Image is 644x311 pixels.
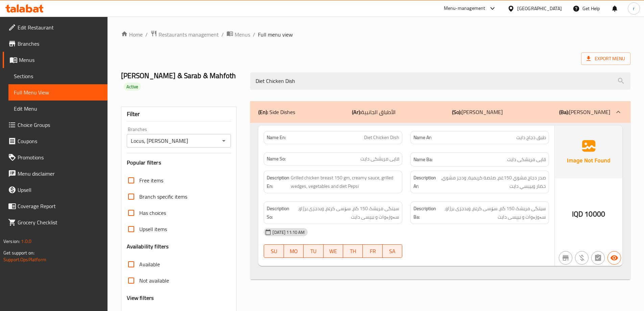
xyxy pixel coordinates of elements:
span: Branch specific items [139,193,187,201]
li: / [145,30,148,39]
div: Menu-management [444,4,485,13]
span: Get support on: [3,248,34,257]
button: Not has choices [591,251,605,265]
span: Version: [3,237,20,246]
span: SU [267,246,281,256]
a: Menus [3,52,108,68]
a: Sections [8,68,108,84]
span: Choice Groups [18,121,102,129]
b: (Ar): [352,107,361,117]
div: [GEOGRAPHIC_DATA] [517,5,562,12]
button: Available [607,251,621,265]
span: 10000 [585,207,605,221]
a: Edit Restaurant [3,19,108,36]
h2: [PERSON_NAME] & Sarab & Mahfoth [121,71,242,91]
a: Menu disclaimer [3,165,108,182]
span: Menus [19,56,102,64]
span: Free items [139,176,163,184]
strong: Name So: [267,155,286,162]
strong: Description So: [267,204,289,221]
a: Menus [226,30,250,39]
span: Menus [235,30,250,39]
span: Diet Chicken Dish [364,134,399,141]
a: Choice Groups [3,117,108,133]
a: Coupons [3,133,108,149]
span: Sections [14,72,102,80]
li: / [253,30,255,39]
p: [PERSON_NAME] [452,108,503,116]
span: FR [365,246,380,256]
span: طبق دجاج دايت [516,134,546,141]
h3: Popular filters [127,159,231,166]
button: SA [383,244,402,258]
h3: View filters [127,294,154,302]
input: search [250,72,630,90]
span: TH [346,246,360,256]
a: Grocery Checklist [3,214,108,230]
span: r [633,5,635,12]
a: Branches [3,36,108,52]
button: Open [219,136,229,146]
span: Available [139,260,160,268]
p: Side Dishes [258,108,295,116]
span: SA [385,246,400,256]
b: (Ba): [559,107,569,117]
a: Restaurants management [150,30,219,39]
a: Promotions [3,149,108,165]
span: [DATE] 11:10 AM [270,229,307,236]
b: (En): [258,107,268,117]
strong: Name En: [267,134,286,141]
button: FR [363,244,382,258]
div: Filter [127,107,231,121]
strong: Description Ba: [413,204,436,221]
span: Grilled chicken breast 150 gm, creamy sauce, grilled wedges, vegetables and diet Pepsi [291,174,399,190]
span: صدر دجاج مشوي 150غم، صلصة كريمية، ودجز مشوي، خضار وبيبسي دايت [437,174,546,190]
span: IQD [572,207,583,221]
span: Menu disclaimer [18,170,102,178]
img: Ae5nvW7+0k+MAAAAAElFTkSuQmCC [555,126,622,178]
div: (En): Side Dishes(Ar):الأطباق الجانبية(So):[PERSON_NAME](Ba):[PERSON_NAME] [250,123,630,280]
strong: Name Ar: [413,134,432,141]
a: Coverage Report [3,198,108,214]
p: [PERSON_NAME] [559,108,610,116]
span: قاپی مریشکی دایت [507,155,546,164]
strong: Description Ar: [413,174,436,190]
span: Full menu view [258,30,293,39]
div: Active [124,83,141,91]
span: Export Menu [587,54,625,63]
span: Export Menu [581,52,630,65]
div: (En): Side Dishes(Ar):الأطباق الجانبية(So):[PERSON_NAME](Ba):[PERSON_NAME] [250,101,630,123]
span: Promotions [18,153,102,161]
span: TU [306,246,320,256]
span: Not available [139,276,169,285]
span: Edit Menu [14,105,102,113]
a: Upsell [3,182,108,198]
span: Coverage Report [18,202,102,210]
strong: Name Ba: [413,155,433,164]
a: Support.OpsPlatform [3,255,46,264]
a: Edit Menu [8,101,108,117]
p: الأطباق الجانبية [352,108,396,116]
span: Branches [18,40,102,48]
span: 1.0.0 [21,237,31,246]
button: MO [284,244,304,258]
span: Full Menu View [14,88,102,96]
button: Not branch specific item [559,251,572,265]
span: MO [287,246,301,256]
span: سینگی مریشک 150 گم، سۆسی کرێم، ویدجزی برژاو، سەوزەوات و بیپسی دایت [437,204,546,221]
b: (So): [452,107,461,117]
button: SU [264,244,284,258]
button: Purchased item [575,251,589,265]
button: TH [343,244,363,258]
li: / [221,30,224,39]
span: Restaurants management [159,30,219,39]
span: سینگی مریشک 150 گم، سۆسی کرێم، ویدجزی برژاو، سەوزەوات و بیپسی دایت [291,204,399,221]
a: Home [121,30,143,39]
span: Upsell [18,186,102,194]
span: Edit Restaurant [18,23,102,31]
button: WE [324,244,343,258]
span: Upsell items [139,225,167,233]
span: Active [124,84,141,90]
nav: breadcrumb [121,30,630,39]
h3: Availability filters [127,243,169,250]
